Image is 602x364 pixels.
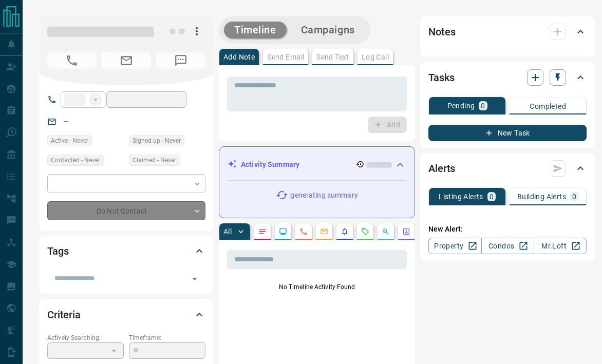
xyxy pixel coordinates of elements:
[51,136,88,146] span: Active - Never
[428,238,481,254] a: Property
[227,282,407,292] p: No Timeline Activity Found
[402,227,410,236] svg: Agent Actions
[428,160,455,177] h2: Alerts
[320,227,328,236] svg: Emails
[382,227,390,236] svg: Opportunities
[439,193,483,200] p: Listing Alerts
[428,156,587,181] div: Alerts
[224,22,287,39] button: Timeline
[534,238,587,254] a: Mr.Loft
[481,102,485,109] p: 0
[133,136,181,146] span: Signed up - Never
[228,155,406,174] div: Activity Summary
[47,333,124,342] p: Actively Searching:
[187,272,202,286] button: Open
[428,69,454,86] h2: Tasks
[156,52,205,69] span: No Number
[223,53,255,61] p: Add Note
[129,333,205,342] p: Timeframe:
[47,201,205,220] div: Do Not Contact
[258,227,267,236] svg: Notes
[428,65,587,90] div: Tasks
[223,228,232,235] p: All
[47,52,97,69] span: No Number
[530,103,566,110] p: Completed
[572,193,576,200] p: 0
[428,20,587,44] div: Notes
[428,224,587,235] p: New Alert:
[428,125,587,141] button: New Task
[279,227,287,236] svg: Lead Browsing Activity
[290,190,358,201] p: generating summary
[47,306,81,323] h2: Criteria
[447,102,475,109] p: Pending
[361,227,369,236] svg: Requests
[428,24,455,40] h2: Notes
[47,302,205,327] div: Criteria
[517,193,566,200] p: Building Alerts
[291,22,365,39] button: Campaigns
[102,52,151,69] span: No Email
[241,159,299,170] p: Activity Summary
[47,239,205,263] div: Tags
[51,155,100,165] span: Contacted - Never
[47,243,68,259] h2: Tags
[299,227,308,236] svg: Calls
[64,117,68,125] a: --
[481,238,534,254] a: Condos
[490,193,494,200] p: 0
[133,155,176,165] span: Claimed - Never
[341,227,349,236] svg: Listing Alerts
